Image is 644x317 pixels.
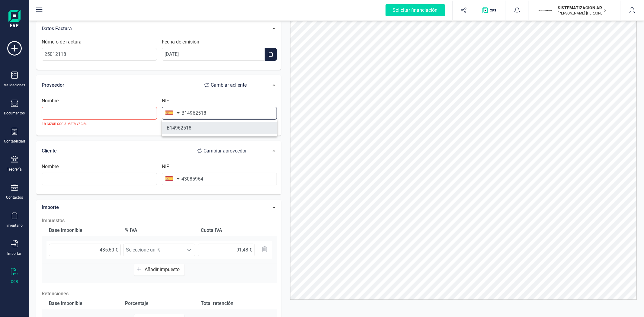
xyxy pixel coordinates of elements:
[539,4,552,17] img: SI
[42,79,253,91] div: Proveedor
[558,5,606,11] p: SISTEMATIZACION ARQUITECTONICA EN REFORMAS SL
[4,111,25,116] div: Documentos
[46,224,120,236] div: Base imponible
[211,82,247,89] span: Cambiar a cliente
[203,147,247,155] span: Cambiar a proveedor
[11,279,18,284] div: OCR
[145,267,182,272] span: Añadir impuesto
[191,145,253,157] button: Cambiar aproveedor
[8,10,21,29] img: Logo Finanedi
[49,244,121,256] input: 0,00 €
[162,38,199,46] label: Fecha de emisión
[479,1,502,20] button: Logo de OPS
[558,11,606,16] p: [PERSON_NAME] [PERSON_NAME]
[378,1,452,20] button: Solicitar financiación
[198,79,253,91] button: Cambiar acliente
[4,83,25,88] div: Validaciones
[162,122,277,134] li: B14962518
[199,297,272,309] div: Total retención
[46,297,120,309] div: Base imponible
[42,290,277,297] p: Retenciones
[7,167,22,172] div: Tesorería
[123,244,184,256] span: Seleccione un %
[42,97,59,104] label: Nombre
[4,139,25,144] div: Contabilidad
[536,1,614,20] button: SISISTEMATIZACION ARQUITECTONICA EN REFORMAS SL[PERSON_NAME] [PERSON_NAME]
[482,7,498,13] img: Logo de OPS
[199,224,272,236] div: Cuota IVA
[123,224,196,236] div: % IVA
[198,244,255,256] input: 0,00 €
[6,223,23,228] div: Inventario
[42,204,59,210] span: Importe
[42,121,157,126] small: La razón social está vacía.
[42,217,277,224] h2: Impuestos
[39,22,256,35] div: Datos Factura
[386,4,445,16] div: Solicitar financiación
[162,97,169,104] label: NIF
[42,163,59,170] label: Nombre
[123,297,196,309] div: Porcentaje
[8,251,22,256] div: Importar
[6,195,23,200] div: Contactos
[42,38,82,46] label: Número de factura
[42,145,253,157] div: Cliente
[134,264,184,276] button: Añadir impuesto
[162,163,169,170] label: NIF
